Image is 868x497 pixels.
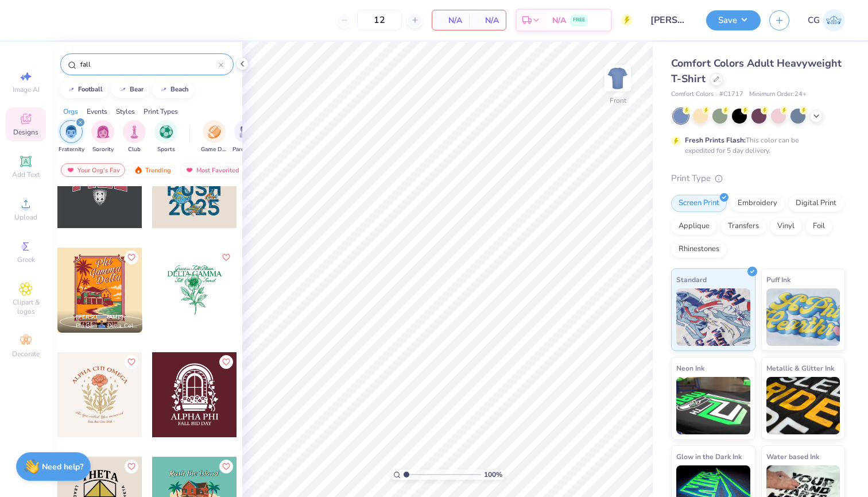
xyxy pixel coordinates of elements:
[91,120,114,154] button: filter button
[76,322,138,330] span: Phi Gamma Delta, College of [PERSON_NAME] & [PERSON_NAME]
[641,9,697,32] input: Untitled Design
[154,120,177,154] div: filter for Sports
[125,251,138,264] button: Like
[770,218,802,235] div: Vinyl
[706,10,761,30] button: Save
[201,120,227,154] div: filter for Game Day
[232,145,259,154] span: Parent's Weekend
[63,106,78,117] div: Orgs
[201,145,227,154] span: Game Day
[116,106,135,117] div: Styles
[823,9,845,32] img: Carly Gitin
[685,136,746,145] strong: Fresh Prints Flash:
[144,106,178,117] div: Print Types
[788,195,844,212] div: Digital Print
[208,125,221,138] img: Game Day Image
[130,86,144,93] div: bear
[170,86,189,93] div: beach
[79,59,219,70] input: Try "Alpha"
[219,251,233,264] button: Like
[134,166,143,174] img: trending.gif
[125,355,138,369] button: Like
[606,67,629,90] img: Front
[59,145,84,154] span: Fraternity
[610,95,626,106] div: Front
[159,86,168,93] img: trend_line.gif
[129,163,176,177] div: Trending
[12,170,40,179] span: Add Text
[123,120,146,154] div: filter for Club
[749,90,807,99] span: Minimum Order: 24 +
[118,86,127,93] img: trend_line.gif
[766,288,840,346] img: Puff Ink
[160,125,173,138] img: Sports Image
[720,218,766,235] div: Transfers
[671,172,845,185] div: Print Type
[59,120,84,154] button: filter button
[91,120,114,154] div: filter for Sorority
[573,16,585,24] span: FREE
[476,14,499,26] span: N/A
[92,145,114,154] span: Sorority
[357,10,402,30] input: – –
[685,135,826,156] div: This color can be expedited for 5 day delivery.
[125,460,138,473] button: Like
[671,56,842,86] span: Comfort Colors Adult Heavyweight T-Shirt
[67,86,76,93] img: trend_line.gif
[808,14,820,27] span: CG
[219,460,233,473] button: Like
[65,125,77,138] img: Fraternity Image
[66,166,75,174] img: most_fav.gif
[552,14,566,26] span: N/A
[13,128,38,137] span: Designs
[766,273,790,286] span: Puff Ink
[730,195,785,212] div: Embroidery
[239,125,253,138] img: Parent's Weekend Image
[42,461,83,472] strong: Need help?
[671,90,714,99] span: Comfort Colors
[87,106,107,117] div: Events
[123,120,146,154] button: filter button
[157,145,175,154] span: Sports
[153,81,194,98] button: beach
[232,120,259,154] div: filter for Parent's Weekend
[61,163,125,177] div: Your Org's Fav
[719,90,743,99] span: # C1717
[671,195,727,212] div: Screen Print
[78,86,103,93] div: football
[484,469,502,480] span: 100 %
[59,120,84,154] div: filter for Fraternity
[676,273,707,286] span: Standard
[766,362,834,374] span: Metallic & Glitter Ink
[96,125,110,138] img: Sorority Image
[154,120,177,154] button: filter button
[128,125,141,138] img: Club Image
[13,85,40,94] span: Image AI
[14,213,37,222] span: Upload
[766,450,819,463] span: Water based Ink
[805,218,832,235] div: Foil
[671,218,717,235] div: Applique
[232,120,259,154] button: filter button
[766,377,840,434] img: Metallic & Glitter Ink
[439,14,462,26] span: N/A
[12,349,40,359] span: Decorate
[6,298,46,316] span: Clipart & logos
[201,120,227,154] button: filter button
[60,81,108,98] button: football
[219,355,233,369] button: Like
[676,450,742,463] span: Glow in the Dark Ink
[676,377,750,434] img: Neon Ink
[112,81,149,98] button: bear
[128,145,141,154] span: Club
[671,241,727,258] div: Rhinestones
[676,288,750,346] img: Standard
[17,255,35,264] span: Greek
[185,166,194,174] img: most_fav.gif
[76,313,123,321] span: [PERSON_NAME]
[180,163,245,177] div: Most Favorited
[676,362,704,374] span: Neon Ink
[808,9,845,32] a: CG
